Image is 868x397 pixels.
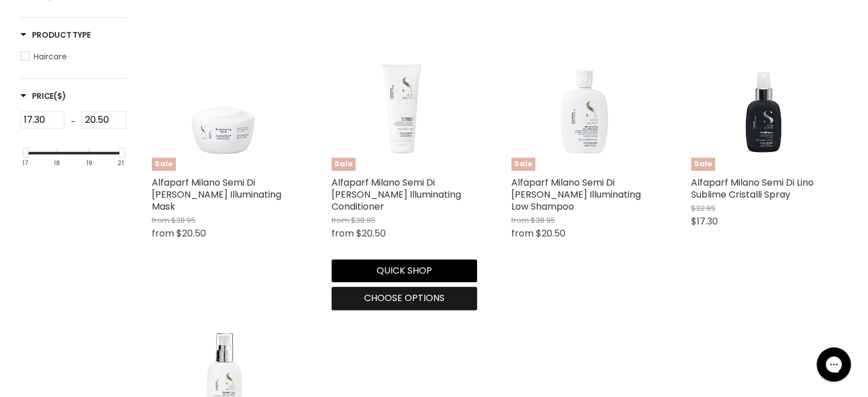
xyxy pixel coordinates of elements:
[152,227,174,240] span: from
[332,25,477,171] a: Alfaparf Milano Semi Di Lino Diamond Illuminating ConditionerSale
[64,111,82,132] div: -
[332,176,461,213] a: Alfaparf Milano Semi Di [PERSON_NAME] Illuminating Conditioner
[34,51,67,62] span: Haircare
[22,159,28,167] div: 17
[152,215,169,226] span: from
[21,111,65,129] input: Min Price
[536,227,566,240] span: $20.50
[332,287,477,310] button: Choose options
[691,25,837,171] a: Alfaparf Milano Semi Di Lino Sublime Cristalli SpraySale
[356,227,386,240] span: $20.50
[691,203,716,214] span: $32.95
[511,215,529,226] span: from
[691,176,814,201] a: Alfaparf Milano Semi Di Lino Sublime Cristalli Spray
[511,25,657,171] img: Alfaparf Milano Semi Di Lino Diamond Illuminating Low Shampoo
[54,90,66,102] span: ($)
[511,25,657,171] a: Alfaparf Milano Semi Di Lino Diamond Illuminating Low ShampooSale
[691,158,715,171] span: Sale
[511,158,535,171] span: Sale
[21,90,66,102] span: Price
[82,111,126,129] input: Max Price
[21,50,126,63] a: Haircare
[54,159,60,167] div: 18
[332,227,354,240] span: from
[332,25,477,171] img: Alfaparf Milano Semi Di Lino Diamond Illuminating Conditioner
[21,90,66,102] h3: Price($)
[152,25,297,171] a: Alfaparf Milano Semi Di Lino Diamond Illuminating MaskSale
[364,291,445,304] span: Choose options
[152,25,297,171] img: Alfaparf Milano Semi Di Lino Diamond Illuminating Mask
[176,227,206,240] span: $20.50
[691,25,837,171] img: Alfaparf Milano Semi Di Lino Sublime Cristalli Spray
[811,343,857,386] iframe: Gorgias live chat messenger
[511,176,641,213] a: Alfaparf Milano Semi Di [PERSON_NAME] Illuminating Low Shampoo
[152,176,281,213] a: Alfaparf Milano Semi Di [PERSON_NAME] Illuminating Mask
[332,259,477,282] button: Quick shop
[691,215,718,228] span: $17.30
[86,159,92,167] div: 19
[21,29,91,41] h3: Product Type
[511,227,534,240] span: from
[118,159,124,167] div: 21
[531,215,555,226] span: $38.95
[171,215,196,226] span: $38.95
[351,215,376,226] span: $38.95
[332,158,356,171] span: Sale
[332,215,349,226] span: from
[152,158,176,171] span: Sale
